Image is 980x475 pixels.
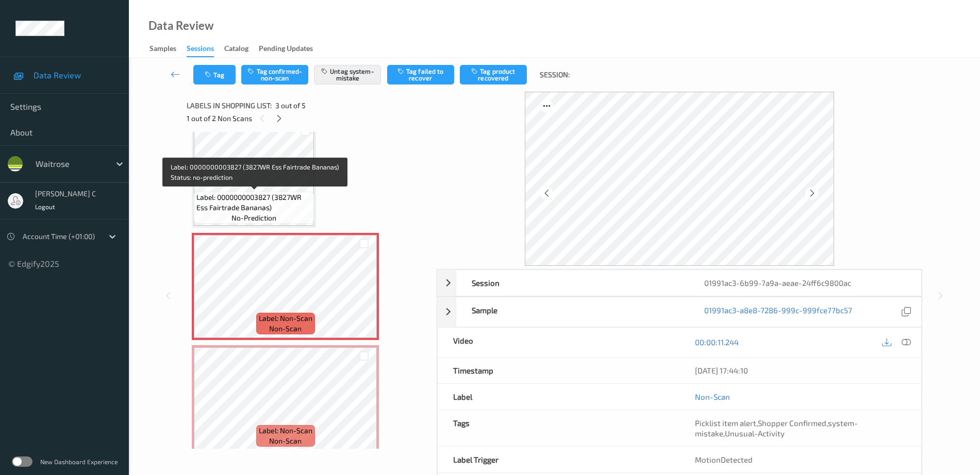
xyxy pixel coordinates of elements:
[540,70,570,80] span: Session:
[259,313,312,324] span: Label: Non-Scan
[150,42,187,56] a: Samples
[437,297,922,327] div: Sample01991ac3-a8e8-7286-999c-999fce77bc57
[224,43,248,56] div: Catalog
[231,213,276,223] span: no-prediction
[695,418,756,428] span: Picklist item alert
[187,42,224,57] a: Sessions
[695,418,858,438] span: , , ,
[689,270,921,296] div: 01991ac3-6b99-7a9a-aeae-24ff6c9800ac
[224,42,259,56] a: Catalog
[695,365,906,376] div: [DATE] 17:44:10
[438,328,679,357] div: Video
[314,65,381,84] button: Untag system-mistake
[438,358,679,383] div: Timestamp
[275,100,306,111] span: 3 out of 5
[148,21,213,31] div: Data Review
[758,418,826,428] span: Shopper Confirmed
[193,65,236,84] button: Tag
[259,426,312,436] span: Label: Non-Scan
[259,42,323,56] a: Pending Updates
[456,270,689,296] div: Session
[438,410,679,446] div: Tags
[437,269,922,296] div: Session01991ac3-6b99-7a9a-aeae-24ff6c9800ac
[695,392,730,402] a: Non-Scan
[725,429,785,438] span: Unusual-Activity
[438,384,679,410] div: Label
[150,43,176,56] div: Samples
[695,418,858,438] span: system-mistake
[269,324,302,334] span: non-scan
[704,305,852,319] a: 01991ac3-a8e8-7286-999c-999fce77bc57
[269,436,302,446] span: non-scan
[387,65,454,84] button: Tag failed to recover
[679,447,921,472] div: MotionDetected
[241,65,308,84] button: Tag confirmed-non-scan
[695,337,739,347] a: 00:00:11.244
[196,192,311,213] span: Label: 0000000003827 (3827WR Ess Fairtrade Bananas)
[460,65,527,84] button: Tag product recovered
[456,297,689,327] div: Sample
[438,447,679,472] div: Label Trigger
[259,43,313,56] div: Pending Updates
[187,100,272,111] span: Labels in shopping list:
[187,43,214,57] div: Sessions
[187,112,429,125] div: 1 out of 2 Non Scans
